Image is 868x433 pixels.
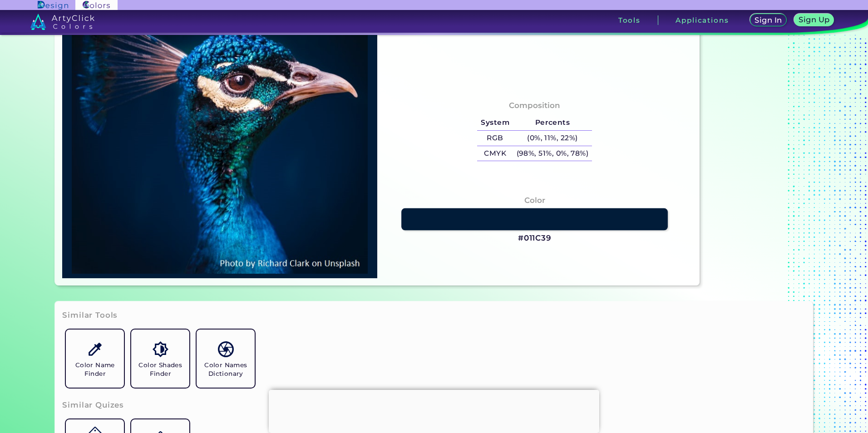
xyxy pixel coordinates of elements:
a: Color Names Dictionary [193,326,258,391]
h5: Sign In [756,17,781,24]
h5: Percents [513,115,592,130]
iframe: Advertisement [269,390,599,431]
img: icon_color_names_dictionary.svg [218,341,234,357]
h5: System [477,115,513,130]
a: Color Name Finder [62,326,128,391]
img: icon_color_name_finder.svg [87,341,103,357]
a: Color Shades Finder [128,326,193,391]
a: Sign Up [796,15,832,26]
h5: CMYK [477,146,513,161]
h3: Similar Quizes [62,400,124,411]
h3: #011C39 [518,233,552,244]
img: icon_color_shades.svg [153,341,168,357]
h3: Applications [676,17,729,24]
h5: Color Name Finder [69,361,120,378]
h5: (98%, 51%, 0%, 78%) [513,146,592,161]
img: ArtyClick Design logo [38,1,68,10]
h3: Similar Tools [62,310,118,321]
h5: Color Shades Finder [135,361,186,378]
h4: Composition [509,99,560,112]
img: logo_artyclick_colors_white.svg [30,14,94,30]
h5: RGB [477,131,513,146]
h3: Tools [618,17,641,24]
a: Sign In [752,15,785,26]
h4: Color [524,194,545,207]
h5: Color Names Dictionary [200,361,251,378]
h5: (0%, 11%, 22%) [513,131,592,146]
h5: Sign Up [800,16,828,23]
